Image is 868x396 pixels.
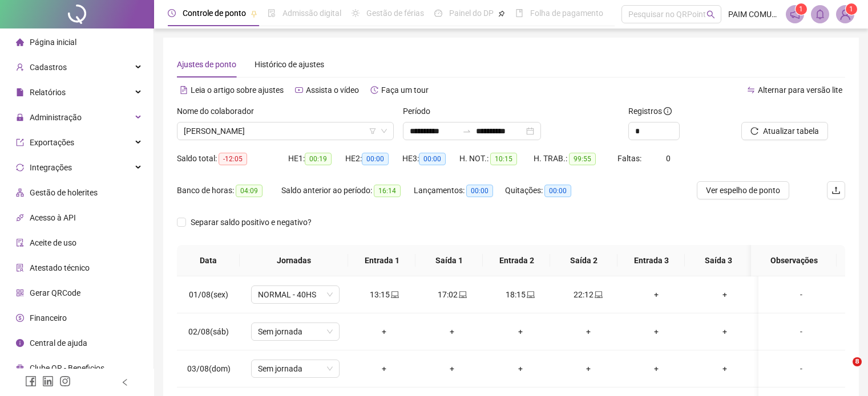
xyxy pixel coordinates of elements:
span: 1 [849,5,853,13]
iframe: Intercom live chat [829,357,857,385]
div: Saldo total: [177,152,288,165]
span: 16:14 [374,185,401,197]
span: left [121,378,129,386]
span: sync [16,164,24,172]
span: sun [352,9,360,17]
span: Clube QR - Beneficios [30,364,104,373]
span: Exportações [30,138,74,147]
span: 10:15 [490,153,517,165]
span: api [16,214,24,222]
span: 99:55 [569,153,596,165]
span: clock-circle [168,9,176,17]
span: 03/08(dom) [187,364,231,373]
div: H. NOT.: [459,152,534,165]
div: + [495,362,545,375]
span: bell [815,9,825,19]
span: instagram [59,375,71,387]
span: reload [750,127,758,135]
th: Entrada 2 [483,245,550,276]
span: dollar [16,314,24,322]
span: notification [790,9,800,19]
span: Cadastros [30,63,67,72]
span: Registros [628,105,672,117]
span: history [370,86,378,94]
th: Observações [751,245,837,276]
span: file [16,88,24,96]
span: Ajustes de ponto [177,60,236,69]
span: Acesso à API [30,213,76,222]
span: INES RAVANELLO [184,123,387,140]
span: 00:00 [544,185,571,197]
th: Jornadas [240,245,348,276]
span: laptop [594,291,603,299]
div: + [359,362,409,375]
span: pushpin [251,10,257,17]
span: Atestado técnico [30,263,90,272]
span: Gestão de holerites [30,188,98,197]
div: HE 3: [402,152,459,165]
span: 01/08(sex) [189,290,228,299]
span: Administração [30,113,82,122]
span: Assista o vídeo [306,85,359,95]
span: Central de ajuda [30,338,87,348]
th: Entrada 1 [348,245,415,276]
th: Data [177,245,240,276]
span: 8 [853,357,862,366]
span: audit [16,239,24,247]
span: Aceite de uso [30,238,76,247]
span: laptop [526,291,535,299]
span: Admissão digital [282,9,341,18]
button: Ver espelho de ponto [697,181,789,199]
span: facebook [25,375,37,387]
span: 02/08(sáb) [188,327,229,336]
span: user-add [16,63,24,71]
span: export [16,138,24,146]
span: upload [831,186,841,195]
span: Controle de ponto [183,9,246,18]
div: 17:02 [427,288,477,301]
div: + [632,325,681,338]
span: info-circle [16,339,24,347]
div: + [427,325,477,338]
span: 0 [666,154,671,163]
div: - [768,288,835,301]
img: 35620 [837,6,854,23]
span: Observações [760,254,827,267]
span: 04:09 [236,185,263,197]
span: Leia o artigo sobre ajustes [191,85,284,95]
span: youtube [295,86,303,94]
span: Página inicial [30,38,76,47]
div: + [495,325,545,338]
span: search [706,10,715,19]
div: HE 1: [288,152,345,165]
span: book [515,9,523,17]
span: swap-right [462,126,471,136]
div: Saldo anterior ao período: [281,184,414,197]
span: 00:00 [466,185,493,197]
th: Saída 3 [685,245,752,276]
span: solution [16,264,24,272]
span: gift [16,364,24,372]
span: Ver espelho de ponto [706,184,780,197]
span: to [462,126,471,136]
div: 13:15 [359,288,409,301]
th: Saída 1 [415,245,483,276]
span: down [381,128,387,134]
div: + [563,362,613,375]
span: Folha de pagamento [530,9,603,18]
span: dashboard [434,9,442,17]
span: 00:00 [419,153,446,165]
button: Atualizar tabela [741,122,828,140]
span: 00:19 [305,153,332,165]
span: info-circle [664,107,672,115]
span: laptop [458,291,467,299]
div: Lançamentos: [414,184,505,197]
label: Nome do colaborador [177,105,261,117]
div: + [700,288,749,301]
div: H. TRAB.: [534,152,617,165]
span: filter [369,128,376,134]
span: Gestão de férias [366,9,424,18]
span: swap [747,86,755,94]
div: 22:12 [563,288,613,301]
span: Alternar para versão lite [758,85,842,95]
